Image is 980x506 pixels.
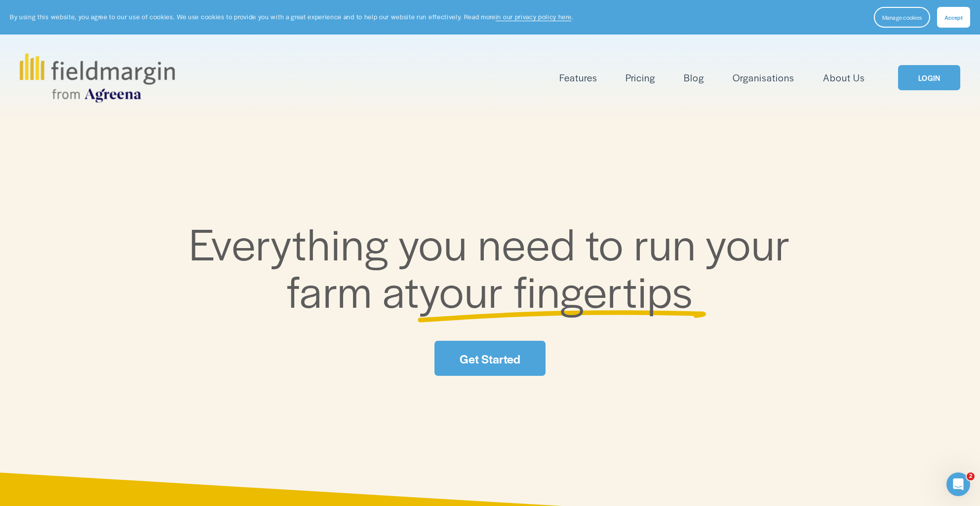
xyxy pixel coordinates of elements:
a: Get Started [434,341,545,376]
a: Organisations [733,70,794,86]
button: Manage cookies [874,7,930,28]
a: folder dropdown [559,70,597,86]
iframe: Intercom live chat [946,472,970,496]
button: Accept [937,7,970,28]
p: By using this website, you agree to our use of cookies. We use cookies to provide you with a grea... [10,12,573,22]
img: fieldmargin.com [20,53,175,103]
a: LOGIN [898,65,960,90]
span: Accept [944,13,963,21]
span: 2 [967,472,975,480]
a: About Us [823,70,865,86]
span: Features [559,71,597,85]
span: Manage cookies [882,13,922,21]
span: Everything you need to run your farm at [189,212,801,321]
a: in our privacy policy here [496,12,572,21]
a: Pricing [626,70,655,86]
span: your fingertips [419,259,693,321]
a: Blog [684,70,704,86]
